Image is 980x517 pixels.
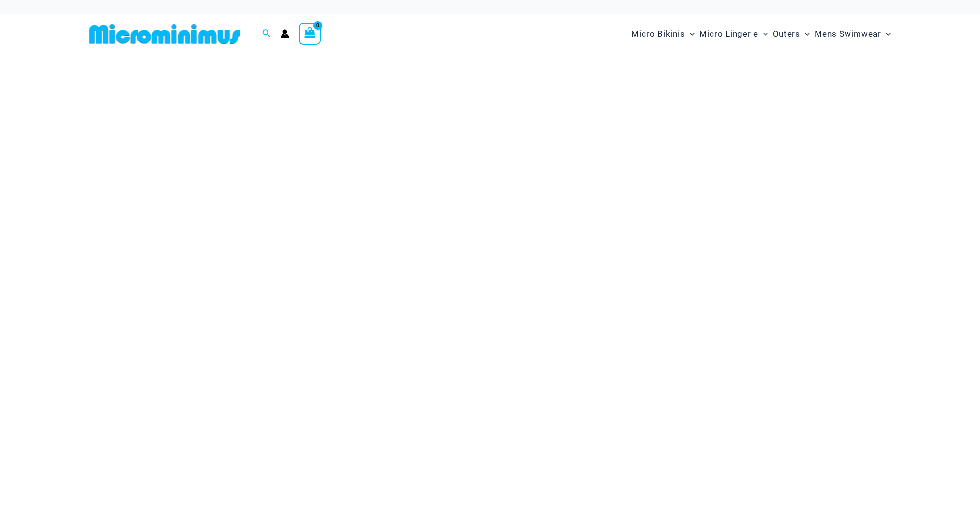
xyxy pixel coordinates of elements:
span: Micro Bikinis [631,22,685,46]
span: Menu Toggle [758,22,768,46]
a: Micro BikinisMenu ToggleMenu Toggle [629,19,697,49]
span: Menu Toggle [881,22,891,46]
span: Menu Toggle [800,22,810,46]
a: Micro LingerieMenu ToggleMenu Toggle [697,19,770,49]
img: MM SHOP LOGO FLAT [85,23,244,45]
a: Mens SwimwearMenu ToggleMenu Toggle [812,19,893,49]
a: View Shopping Cart, empty [299,23,321,45]
a: Account icon link [281,29,289,38]
span: Mens Swimwear [815,22,881,46]
a: OutersMenu ToggleMenu Toggle [770,19,812,49]
span: Micro Lingerie [699,22,758,46]
span: Outers [773,22,800,46]
span: Menu Toggle [685,22,695,46]
a: Search icon link [262,28,271,40]
nav: Site Navigation [628,18,895,50]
